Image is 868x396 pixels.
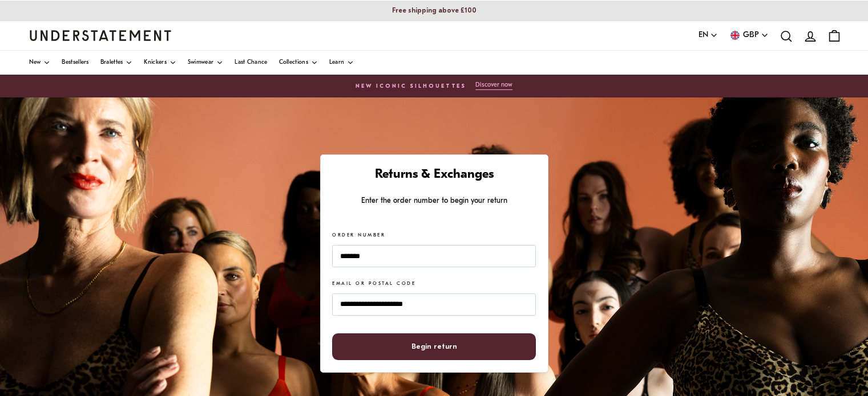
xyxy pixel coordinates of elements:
button: Begin return [332,333,535,360]
a: New Iconic Silhouettes Discover now [11,78,857,94]
label: Order Number [332,232,385,239]
a: Understatement Homepage [29,30,172,40]
span: Swimwear [188,60,213,66]
a: Collections [279,51,318,75]
span: Begin return [411,334,457,360]
a: Bralettes [100,51,133,75]
button: GBP [729,29,769,42]
a: Last Chance [235,51,267,75]
p: Enter the order number to begin your return [332,195,535,207]
span: New [29,60,41,66]
span: Bestsellers [62,60,88,66]
span: Last Chance [235,60,267,66]
a: Learn [329,51,354,75]
span: GBP [743,29,759,42]
a: Knickers [144,51,176,75]
button: EN [699,29,718,42]
a: Swimwear [188,51,223,75]
p: Discover now [475,81,512,89]
h6: New Iconic Silhouettes [356,83,466,90]
span: Learn [329,60,345,66]
span: Bralettes [100,60,123,66]
label: Email or Postal Code [332,280,415,288]
h1: Returns & Exchanges [332,167,535,183]
a: New [29,51,51,75]
span: Knickers [144,60,166,66]
a: Bestsellers [62,51,88,75]
span: EN [699,29,708,42]
span: Collections [279,60,308,66]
